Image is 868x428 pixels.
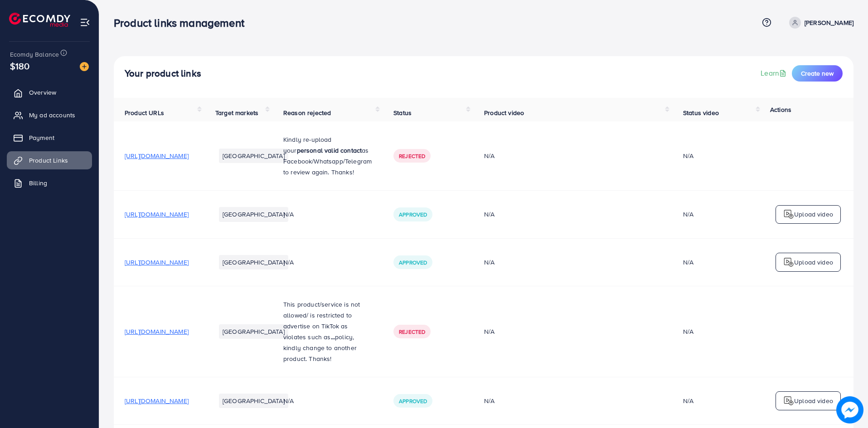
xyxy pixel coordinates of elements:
span: Product video [484,108,524,117]
div: N/A [484,327,661,336]
span: Kindly re-upload your [283,135,332,155]
span: Status [393,108,412,117]
strong: personal valid contact [297,146,362,155]
a: My ad accounts [7,106,92,124]
a: Product Links [7,151,92,169]
img: logo [9,13,70,27]
img: logo [783,257,794,268]
span: Rejected [399,152,425,160]
span: N/A [283,258,294,267]
span: Overview [29,88,56,97]
img: image [837,397,863,423]
li: [GEOGRAPHIC_DATA] [219,149,288,163]
p: Upload video [794,395,833,406]
h4: Your product links [125,68,201,79]
span: My ad accounts [29,111,75,120]
p: Upload video [794,257,833,268]
a: [PERSON_NAME] [786,17,853,29]
a: Learn [761,68,788,78]
h3: Product links management [114,16,252,29]
span: as Facebook/Whatsapp/Telegram to review again. Thanks! [283,146,372,177]
li: [GEOGRAPHIC_DATA] [219,207,288,221]
span: Approved [399,259,427,266]
a: Billing [7,174,92,192]
img: menu [80,17,90,28]
span: Ecomdy Balance [10,50,59,59]
img: logo [783,209,794,220]
span: Payment [29,133,54,142]
a: Overview [7,83,92,101]
span: Actions [770,105,791,114]
a: Payment [7,129,92,147]
span: Approved [399,211,427,218]
div: N/A [683,327,693,336]
button: Create new [792,65,843,82]
span: [URL][DOMAIN_NAME] [125,396,189,405]
li: [GEOGRAPHIC_DATA] [219,255,288,269]
span: N/A [283,396,294,405]
span: Target markets [215,108,258,117]
span: This product/service is not allowed/ is restricted to advertise on TikTok as violates such as [283,300,360,341]
span: Product Links [29,156,68,165]
div: N/A [484,151,661,160]
span: [URL][DOMAIN_NAME] [125,327,189,336]
li: [GEOGRAPHIC_DATA] [219,394,288,408]
div: N/A [484,396,661,405]
span: Approved [399,397,427,405]
p: Upload video [794,209,833,220]
span: [URL][DOMAIN_NAME] [125,258,189,267]
div: N/A [683,258,693,267]
div: N/A [683,210,693,219]
span: [URL][DOMAIN_NAME] [125,151,189,160]
span: $180 [10,59,30,72]
span: policy, kindly change to another product. Thanks! [283,332,357,363]
div: N/A [484,210,661,219]
span: Billing [29,178,47,188]
img: logo [783,395,794,406]
div: N/A [484,258,661,267]
div: N/A [683,396,693,405]
li: [GEOGRAPHIC_DATA] [219,324,288,339]
strong: ... [331,332,335,341]
span: Create new [801,69,834,78]
img: image [80,62,89,71]
span: N/A [283,210,294,219]
div: N/A [683,151,693,160]
span: Rejected [399,328,425,336]
span: [URL][DOMAIN_NAME] [125,210,189,219]
span: Product URLs [125,108,164,117]
p: [PERSON_NAME] [805,17,853,28]
span: Reason rejected [283,108,331,117]
span: Status video [683,108,719,117]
